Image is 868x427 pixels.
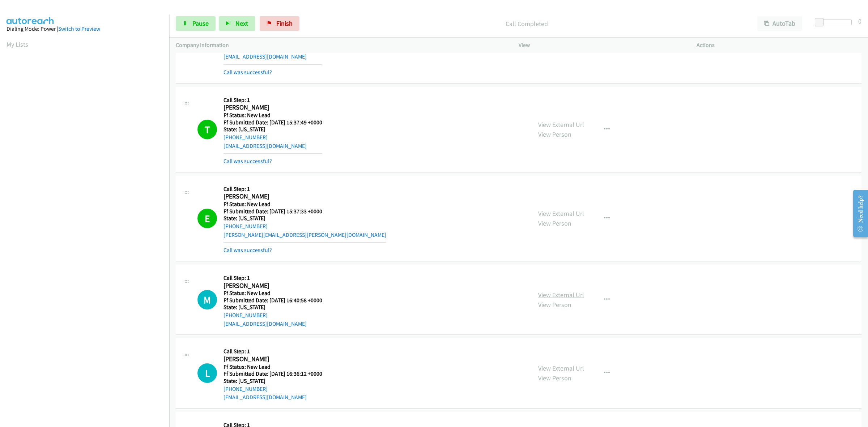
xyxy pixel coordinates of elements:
h5: Ff Submitted Date: [DATE] 15:37:49 +0000 [224,119,322,126]
button: AutoTab [757,16,802,31]
a: Pause [176,16,216,31]
a: [EMAIL_ADDRESS][DOMAIN_NAME] [224,53,307,60]
h5: Ff Submitted Date: [DATE] 16:40:58 +0000 [224,297,322,304]
h2: [PERSON_NAME] [224,282,322,290]
a: View External Url [538,120,584,129]
h5: Call Step: 1 [224,348,322,355]
a: Call was successful? [224,69,272,76]
a: Finish [260,16,299,31]
a: [EMAIL_ADDRESS][DOMAIN_NAME] [224,394,307,401]
a: View Person [538,374,571,382]
h5: Ff Submitted Date: [DATE] 15:37:33 +0000 [224,208,386,215]
h2: [PERSON_NAME] [224,355,322,363]
p: Call Completed [309,19,744,29]
h5: Ff Status: New Lead [224,112,322,119]
p: Company Information [176,41,506,50]
h1: L [197,363,217,383]
button: Next [219,16,255,31]
h1: M [197,290,217,309]
h5: Ff Submitted Date: [DATE] 16:36:12 +0000 [224,370,322,377]
a: View Person [538,219,571,227]
a: View External Url [538,291,584,299]
span: Pause [192,19,209,27]
h5: State: [US_STATE] [224,126,322,133]
a: [PHONE_NUMBER] [224,223,268,230]
h5: Call Step: 1 [224,274,322,282]
p: Actions [697,41,861,50]
h5: Ff Status: New Lead [224,363,322,371]
h2: [PERSON_NAME] [224,192,386,201]
p: View [519,41,684,50]
div: Delay between calls (in seconds) [818,20,852,25]
h5: Ff Status: New Lead [224,290,322,297]
a: Call was successful? [224,158,272,165]
a: View External Url [538,364,584,372]
iframe: Dialpad [7,56,169,399]
a: [PHONE_NUMBER] [224,134,268,141]
a: Switch to Preview [58,25,100,32]
a: View Person [538,130,571,138]
h5: Ff Status: New Lead [224,201,386,208]
div: The call is yet to be attempted [197,290,217,309]
h1: T [197,120,217,139]
h5: Call Step: 1 [224,97,322,104]
a: [PHONE_NUMBER] [224,312,268,319]
h1: E [197,209,217,228]
h5: State: [US_STATE] [224,304,322,311]
h2: [PERSON_NAME] [224,103,322,112]
a: My Lists [7,40,28,48]
a: [PHONE_NUMBER] [224,385,268,392]
a: [PERSON_NAME][EMAIL_ADDRESS][PERSON_NAME][DOMAIN_NAME] [224,231,386,238]
div: 0 [858,16,861,26]
a: Call was successful? [224,247,272,253]
h5: State: [US_STATE] [224,215,386,222]
span: Next [235,19,248,27]
h5: Call Step: 1 [224,185,386,193]
h5: State: [US_STATE] [224,377,322,385]
iframe: Resource Center [847,185,868,242]
a: [EMAIL_ADDRESS][DOMAIN_NAME] [224,320,307,327]
div: Dialing Mode: Power | [7,25,163,33]
a: [EMAIL_ADDRESS][DOMAIN_NAME] [224,142,307,149]
a: View External Url [538,209,584,218]
span: Finish [276,19,293,27]
a: View Person [538,300,571,309]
